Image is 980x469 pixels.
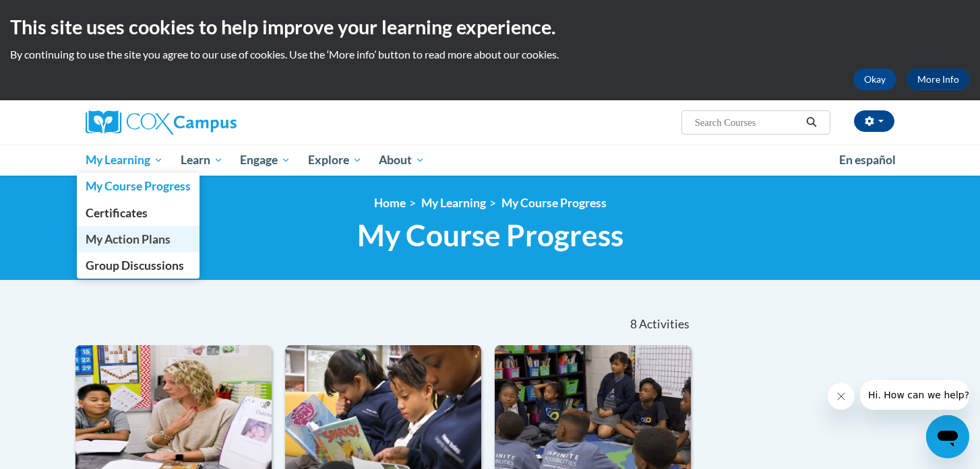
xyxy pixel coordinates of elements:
button: Account Settings [854,110,894,132]
a: Group Discussions [77,252,200,279]
iframe: Button to launch messaging window [926,415,969,458]
span: Group Discussions [86,258,184,273]
a: Home [374,196,406,210]
a: My Action Plans [77,226,200,252]
span: Learn [181,152,223,168]
span: My Action Plans [86,232,171,246]
span: 8 [630,317,637,332]
a: More Info [907,69,970,90]
a: My Course Progress [501,196,607,210]
iframe: Message from company [860,380,969,410]
span: Explore [308,152,362,168]
a: Certificates [77,200,200,226]
span: Certificates [86,206,148,220]
img: Cox Campus [86,110,237,135]
h2: This site uses cookies to help improve your learning experience. [10,13,970,40]
button: Okay [853,69,896,90]
iframe: Close message [828,383,855,410]
a: About [371,145,434,176]
span: About [379,152,425,168]
a: Explore [299,145,371,176]
input: Search Courses [694,114,801,131]
p: By continuing to use the site you agree to our use of cookies. Use the ‘More info’ button to read... [10,47,970,62]
a: My Learning [421,196,486,210]
span: My Learning [86,152,163,168]
a: My Learning [77,145,172,176]
div: Main menu [65,145,915,176]
span: Engage [240,152,290,168]
span: En español [839,153,896,167]
a: Cox Campus [86,110,342,135]
span: Activities [639,317,690,332]
button: Search [801,114,822,131]
span: My Course Progress [357,217,623,253]
span: My Course Progress [86,179,191,193]
a: Learn [172,145,232,176]
a: En español [830,146,905,174]
a: Engage [231,145,299,176]
a: My Course Progress [77,173,200,199]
